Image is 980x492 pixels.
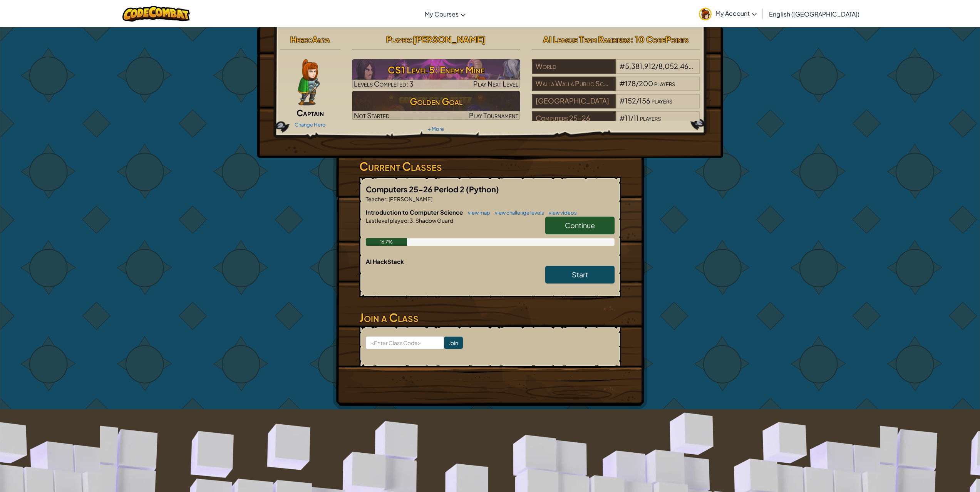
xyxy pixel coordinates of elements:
span: My Courses [425,10,459,18]
span: # [620,96,625,105]
span: : 10 CodePoints [630,34,689,45]
span: Teacher [366,195,386,202]
span: Play Tournament [469,111,518,120]
span: AI HackStack [366,258,404,265]
span: / [655,62,658,70]
span: [PERSON_NAME] [413,34,486,45]
img: CodeCombat logo [122,6,190,22]
span: players [652,96,672,105]
span: : [407,217,409,224]
span: Captain [297,107,324,118]
span: 156 [639,96,650,105]
img: CS1 Level 5: Enemy Mine [352,59,520,88]
span: 5,381,912 [625,62,655,70]
a: Computers 25-26#11/11players [532,118,700,127]
div: Walla Walla Public Schools [532,77,616,91]
span: Anya [312,34,330,45]
img: captain-pose.png [298,59,320,105]
input: <Enter Class Code> [366,336,444,349]
span: 3. [409,217,415,224]
span: / [630,113,633,122]
span: Not Started [354,111,390,120]
a: + More [428,126,444,132]
img: avatar [699,8,712,20]
img: Golden Goal [352,91,520,120]
span: Last level played [366,217,407,224]
span: : [410,34,413,45]
a: Start [545,266,615,284]
span: 11 [625,113,630,122]
span: Play Next Level [473,79,518,88]
h3: Golden Goal [352,93,520,110]
span: 8,052,468 [658,62,693,70]
h3: Join a Class [359,309,621,326]
span: (Python) [466,184,499,194]
div: 16.7% [366,238,407,246]
a: Walla Walla Public Schools#178/200players [532,84,700,93]
a: Golden GoalNot StartedPlay Tournament [352,91,520,120]
span: # [620,113,625,122]
span: Player [386,34,410,45]
div: Computers 25-26 [532,111,616,126]
span: players [694,62,715,70]
span: My Account [715,9,757,17]
a: My Courses [421,3,469,24]
span: Start [572,270,588,279]
span: / [636,96,639,105]
span: [PERSON_NAME] [388,195,432,202]
span: players [640,113,661,122]
span: Continue [565,221,595,230]
a: [GEOGRAPHIC_DATA]#152/156players [532,101,700,110]
span: 200 [639,79,653,88]
span: Shadow Guard [415,217,453,224]
a: view videos [545,210,577,216]
span: 178 [625,79,636,88]
span: : [309,34,312,45]
a: Change Hero [295,122,326,128]
h3: CS1 Level 5: Enemy Mine [352,61,520,78]
span: AI League Team Rankings [543,34,630,45]
span: Introduction to Computer Science [366,208,464,216]
span: English ([GEOGRAPHIC_DATA]) [769,10,859,18]
div: [GEOGRAPHIC_DATA] [532,94,616,108]
a: World#5,381,912/8,052,468players [532,67,700,75]
span: Computers 25-26 Period 2 [366,184,466,194]
span: # [620,79,625,88]
a: My Account [695,2,761,26]
a: Play Next Level [352,59,520,88]
span: Hero [290,34,309,45]
span: players [654,79,675,88]
span: / [636,79,639,88]
input: Join [444,337,463,349]
a: view map [464,210,490,216]
span: 11 [633,113,639,122]
span: : [386,195,388,202]
a: English ([GEOGRAPHIC_DATA]) [765,3,863,24]
div: World [532,59,616,74]
span: # [620,62,625,70]
span: Levels Completed: 3 [354,79,414,88]
span: 152 [625,96,636,105]
a: view challenge levels [491,210,544,216]
h3: Current Classes [359,158,621,175]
